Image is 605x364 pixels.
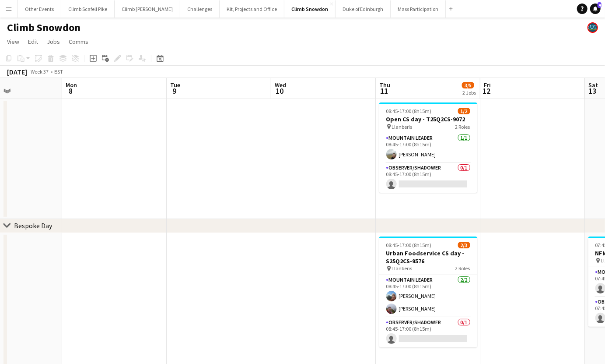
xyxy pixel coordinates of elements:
[379,318,477,347] app-card-role: Observer/Shadower0/108:45-17:00 (8h15m)
[392,124,413,130] span: Llanberis
[336,0,391,18] button: Duke of Edinburgh
[386,108,432,114] span: 08:45-17:00 (8h15m)
[65,36,92,47] a: Comms
[7,67,27,76] div: [DATE]
[69,38,88,46] span: Comms
[170,81,180,89] span: Tue
[220,0,284,18] button: Kit, Projects and Office
[3,36,23,47] a: View
[7,21,80,34] h1: Climb Snowdon
[43,36,63,47] a: Jobs
[458,242,470,248] span: 2/3
[180,0,220,18] button: Challenges
[284,0,336,18] button: Climb Snowdon
[64,86,77,96] span: 8
[29,68,51,75] span: Week 37
[379,163,477,193] app-card-role: Observer/Shadower0/108:45-17:00 (8h15m)
[28,38,38,46] span: Edit
[47,38,60,46] span: Jobs
[66,81,77,89] span: Mon
[379,237,477,347] app-job-card: 08:45-17:00 (8h15m)2/3Urban Foodservice CS day - S25Q2CS-9576 Llanberis2 RolesMountain Leader2/20...
[379,275,477,318] app-card-role: Mountain Leader2/208:45-17:00 (8h15m)[PERSON_NAME][PERSON_NAME]
[24,36,42,47] a: Edit
[18,0,61,18] button: Other Events
[587,86,598,96] span: 13
[54,68,63,75] div: BST
[14,221,52,230] div: Bespoke Day
[484,81,491,89] span: Fri
[115,0,180,18] button: Climb [PERSON_NAME]
[598,2,602,8] span: 4
[590,4,601,14] a: 4
[379,102,477,193] app-job-card: 08:45-17:00 (8h15m)1/2Open CS day - T25Q2CS-9072 Llanberis2 RolesMountain Leader1/108:45-17:00 (8...
[483,86,491,96] span: 12
[7,38,19,46] span: View
[455,124,470,130] span: 2 Roles
[462,89,476,96] div: 2 Jobs
[462,82,474,88] span: 3/5
[455,265,470,272] span: 2 Roles
[169,86,180,96] span: 9
[391,0,446,18] button: Mass Participation
[379,249,477,265] h3: Urban Foodservice CS day - S25Q2CS-9576
[379,133,477,163] app-card-role: Mountain Leader1/108:45-17:00 (8h15m)[PERSON_NAME]
[273,86,286,96] span: 10
[386,242,432,248] span: 08:45-17:00 (8h15m)
[392,265,413,272] span: Llanberis
[61,0,115,18] button: Climb Scafell Pike
[588,22,598,33] app-user-avatar: Staff RAW Adventures
[588,81,598,89] span: Sat
[379,81,390,89] span: Thu
[378,86,390,96] span: 11
[379,115,477,123] h3: Open CS day - T25Q2CS-9072
[458,108,470,114] span: 1/2
[275,81,286,89] span: Wed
